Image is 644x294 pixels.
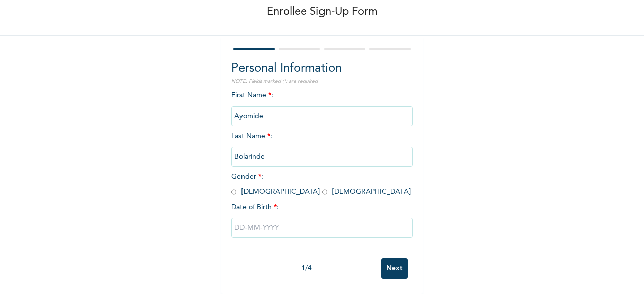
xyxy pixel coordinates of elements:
[231,218,413,238] input: DD-MM-YYYY
[231,92,413,120] span: First Name :
[231,60,413,78] h2: Personal Information
[231,263,381,274] div: 1 / 4
[231,106,413,126] input: Enter your first name
[231,173,411,195] span: Gender : [DEMOGRAPHIC_DATA] [DEMOGRAPHIC_DATA]
[231,78,413,85] p: NOTE: Fields marked (*) are required
[381,258,408,279] input: Next
[231,147,413,167] input: Enter your last name
[231,133,413,160] span: Last Name :
[267,4,378,20] p: Enrollee Sign-Up Form
[231,202,279,213] span: Date of Birth :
